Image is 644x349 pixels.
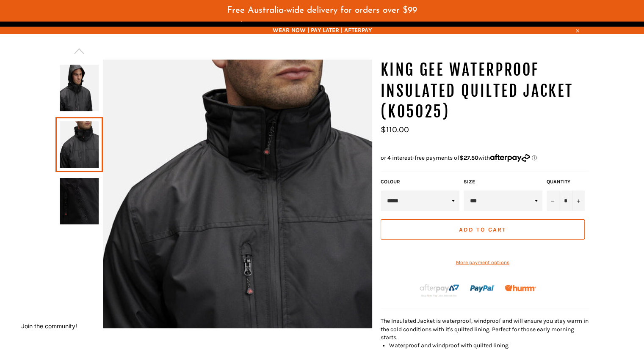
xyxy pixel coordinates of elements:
span: $110.00 [381,125,409,134]
span: Free Australia-wide delivery for orders over $99 [227,6,417,15]
img: KING GEE Waterproof Insulated Quilted Jacket (K05025) - Workin' Gear [103,60,372,328]
button: Join the community! [21,322,77,330]
span: WEAR NOW | PAY LATER | AFTERPAY [55,26,589,34]
a: More payment options [381,259,585,266]
label: Size [464,178,542,185]
p: The Insulated Jacket is waterproof, windproof and will ensure you stay warm in the cold condition... [381,317,589,341]
button: Reduce item quantity by one [547,191,559,211]
button: Add to Cart [381,219,585,240]
h1: KING GEE Waterproof Insulated Quilted Jacket (K05025) [381,60,589,123]
img: Humm_core_logo_RGB-01_300x60px_small_195d8312-4386-4de7-b182-0ef9b6303a37.png [505,285,536,291]
label: COLOUR [381,178,459,185]
img: paypal.png [470,276,495,301]
img: KING GEE Waterproof Insulated Quilted Jacket (K05025) - Workin' Gear [60,65,99,111]
span: Add to Cart [459,226,506,233]
button: Increase item quantity by one [572,191,585,211]
label: Quantity [547,178,585,185]
img: KING GEE Waterproof Insulated Quilted Jacket (K05025) - Workin' Gear [60,178,99,224]
img: Afterpay-Logo-on-dark-bg_large.png [419,283,460,297]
